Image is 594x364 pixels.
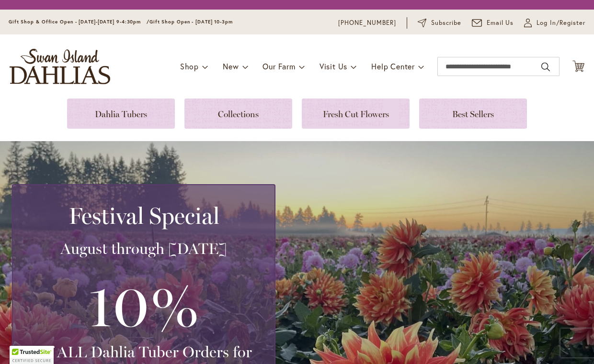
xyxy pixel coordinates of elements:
span: Visit Us [320,61,347,71]
span: Our Farm [263,61,295,71]
h3: August through [DATE] [24,239,263,258]
a: store logo [10,49,110,84]
span: Shop [180,61,199,71]
span: Gift Shop & Office Open - [DATE]-[DATE] 9-4:30pm / [9,19,149,25]
a: Email Us [472,18,514,28]
a: Log In/Register [524,18,585,28]
span: Subscribe [431,18,461,28]
a: Subscribe [418,18,461,28]
button: Search [541,59,550,75]
span: Log In/Register [537,18,585,28]
h2: Festival Special [24,202,263,229]
h3: 10% [24,268,263,342]
a: [PHONE_NUMBER] [338,18,396,28]
span: New [223,61,239,71]
span: Help Center [371,61,415,71]
span: Gift Shop Open - [DATE] 10-3pm [149,19,233,25]
span: Email Us [487,18,514,28]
